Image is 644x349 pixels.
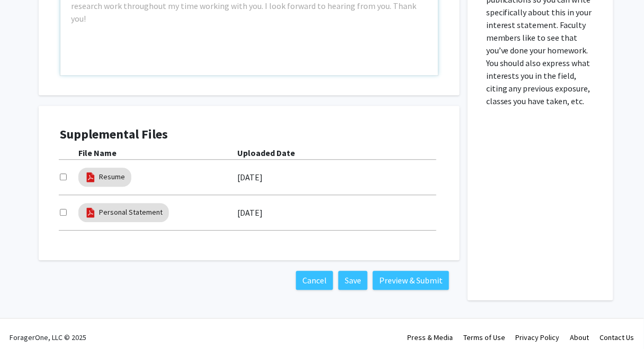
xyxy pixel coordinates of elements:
a: About [570,333,589,342]
a: Terms of Use [463,333,505,342]
a: Press & Media [407,333,453,342]
h4: Supplemental Files [60,127,439,142]
b: Uploaded Date [237,148,295,158]
iframe: Chat [8,301,45,341]
a: Personal Statement [99,207,163,218]
b: File Name [78,148,117,158]
button: Cancel [296,271,333,290]
button: Preview & Submit [373,271,449,290]
a: Contact Us [600,333,634,342]
a: Resume [99,171,125,182]
label: [DATE] [237,204,263,222]
img: pdf_icon.png [85,207,96,218]
label: [DATE] [237,168,263,186]
button: Save [338,271,368,290]
a: Privacy Policy [516,333,560,342]
img: pdf_icon.png [85,171,96,183]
